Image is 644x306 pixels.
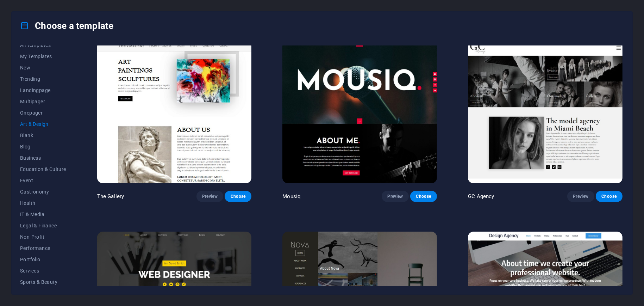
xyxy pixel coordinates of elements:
span: Performance [20,245,66,251]
span: Choose [416,194,431,199]
button: Business [20,152,66,164]
span: Health [20,200,66,206]
button: Blog [20,141,66,152]
button: Preview [196,191,223,202]
img: GC Agency [468,41,623,183]
button: Services [20,265,66,276]
span: Blog [20,144,66,149]
button: Choose [596,191,623,202]
button: Landingpage [20,85,66,96]
button: Choose [225,191,251,202]
button: Art & Design [20,118,66,130]
span: Trending [20,76,66,82]
img: The Gallery [97,41,252,183]
button: IT & Media [20,209,66,220]
button: Blank [20,130,66,141]
p: The Gallery [97,193,124,200]
span: IT & Media [20,212,66,217]
button: Non-Profit [20,231,66,243]
img: Mousiq [282,41,437,183]
span: Services [20,268,66,274]
span: Multipager [20,99,66,104]
span: Art & Design [20,121,66,127]
span: Education & Culture [20,166,66,172]
p: Mousiq [282,193,301,200]
span: Preview [202,194,218,199]
span: My Templates [20,54,66,59]
span: Onepager [20,110,66,116]
span: Portfolio [20,257,66,262]
button: My Templates [20,51,66,62]
button: Multipager [20,96,66,107]
button: Legal & Finance [20,220,66,231]
span: Event [20,178,66,183]
span: Blank [20,133,66,138]
p: GC Agency [468,193,494,200]
button: Preview [382,191,408,202]
button: Choose [410,191,437,202]
button: New [20,62,66,73]
span: Landingpage [20,87,66,93]
span: Non-Profit [20,234,66,240]
button: Education & Culture [20,164,66,175]
button: Sports & Beauty [20,276,66,288]
button: Event [20,175,66,186]
button: Preview [567,191,594,202]
span: Choose [601,194,617,199]
button: Health [20,197,66,209]
span: Preview [573,194,588,199]
button: Onepager [20,107,66,118]
span: Legal & Finance [20,223,66,228]
button: Trending [20,73,66,85]
button: Portfolio [20,254,66,265]
span: New [20,65,66,71]
span: Gastronomy [20,189,66,195]
span: Sports & Beauty [20,279,66,285]
button: Gastronomy [20,186,66,197]
span: Choose [230,194,246,199]
button: Performance [20,243,66,254]
span: Business [20,155,66,161]
h4: Choose a template [20,20,113,31]
span: Preview [387,194,403,199]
